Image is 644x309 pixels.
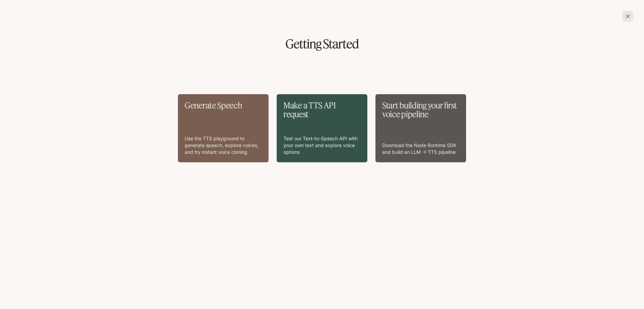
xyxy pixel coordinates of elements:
h1: Getting Started [11,38,633,50]
p: Generate Speech [185,101,262,110]
p: Test our Text-to-Speech API with your own text and explore voice options [283,135,361,156]
p: Start building your first voice pipeline [382,101,459,119]
a: Generate SpeechUse the TTS playground to generate speech, explore voices, and try instant voice c... [178,94,269,162]
a: Make a TTS API requestTest our Text-to-Speech API with your own text and explore voice options [277,94,367,162]
a: Start building your first voice pipelineDownload the Node Runtime SDK and build an LLM → TTS pipe... [375,94,466,162]
p: Use the TTS playground to generate speech, explore voices, and try instant voice cloning [185,135,262,156]
p: Download the Node Runtime SDK and build an LLM → TTS pipeline [382,142,459,156]
p: Make a TTS API request [283,101,361,119]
